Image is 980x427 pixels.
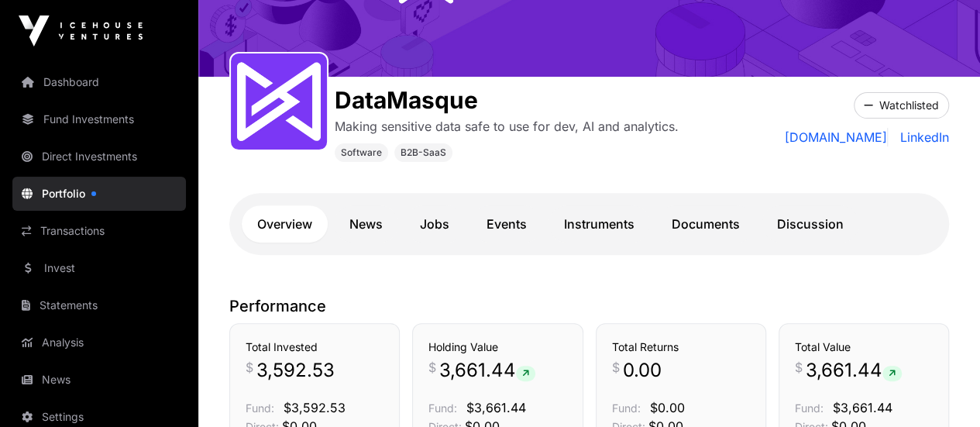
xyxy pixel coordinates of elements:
a: Overview [242,205,328,243]
span: Fund: [428,401,457,415]
h1: DataMasque [335,86,679,114]
p: Performance [229,295,949,317]
a: [DOMAIN_NAME] [785,128,888,146]
p: Making sensitive data safe to use for dev, AI and analytics. [335,117,679,136]
span: $0.00 [650,400,685,415]
a: LinkedIn [894,128,949,146]
span: 3,661.44 [439,358,535,383]
a: Fund Investments [12,102,186,136]
span: $ [246,358,253,377]
nav: Tabs [242,205,937,243]
a: Analysis [12,325,186,360]
a: Jobs [404,205,465,243]
button: Watchlisted [854,92,949,119]
span: Fund: [612,401,641,415]
a: Dashboard [12,65,186,99]
img: Datamasque-Icon.svg [237,60,321,143]
span: $3,592.53 [284,400,346,415]
h3: Total Value [795,339,933,355]
span: 0.00 [623,358,662,383]
a: Instruments [548,205,650,243]
span: $3,661.44 [466,400,526,415]
h3: Total Invested [246,339,383,355]
a: Events [471,205,542,243]
img: Icehouse Ventures Logo [19,15,143,46]
a: Discussion [762,205,859,243]
a: News [334,205,398,243]
iframe: Chat Widget [903,353,980,427]
a: Portfolio [12,177,186,211]
a: Transactions [12,214,186,248]
span: 3,592.53 [256,358,335,383]
a: News [12,363,186,397]
h3: Holding Value [428,339,566,355]
span: $3,661.44 [833,400,892,415]
a: Statements [12,288,186,322]
span: Fund: [246,401,274,415]
a: Documents [656,205,755,243]
span: $ [795,358,803,377]
span: $ [428,358,436,377]
a: Direct Investments [12,139,186,174]
a: Invest [12,251,186,285]
span: Software [341,146,382,159]
h3: Total Returns [612,339,750,355]
span: 3,661.44 [806,358,902,383]
span: Fund: [795,401,824,415]
span: $ [612,358,620,377]
span: B2B-SaaS [401,146,446,159]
